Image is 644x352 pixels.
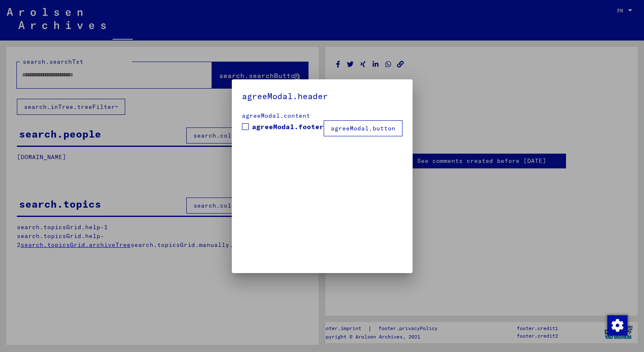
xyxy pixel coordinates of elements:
[324,120,402,136] button: agreeModal.button
[607,315,628,336] img: Change consent
[242,111,402,120] div: agreeModal.content
[607,315,627,335] div: Change consent
[252,122,324,132] span: agreeModal.footer
[242,89,402,103] h5: agreeModal.header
